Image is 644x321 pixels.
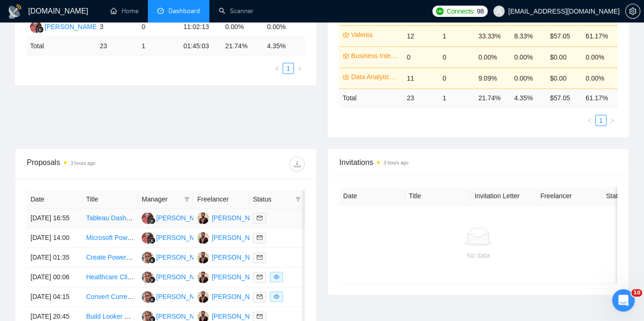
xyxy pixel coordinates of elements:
[86,254,375,261] a: Create Power BI Dashboards for Amazon Marketing Performance (Pacvue Data Report Integration)
[351,51,398,61] a: Business Intelligence - Overall
[546,46,582,67] td: $0.00
[142,292,210,300] a: KG[PERSON_NAME]
[446,6,475,16] span: Connects:
[82,268,138,287] td: Healthcare Clinic Marketing Dashboard - DBT + Sigma Developer Needed
[584,115,595,126] li: Previous Page
[86,214,253,222] a: Tableau Dashboard Review and Troubleshooting Session
[149,237,155,244] img: gigradar-bm.png
[219,7,253,15] a: searchScanner
[510,89,546,107] td: 4.35 %
[294,63,305,74] button: right
[180,37,222,55] td: 01:45:03
[436,7,444,15] img: upwork-logo.png
[149,276,155,283] img: gigradar-bm.png
[439,89,475,107] td: 1
[142,253,210,261] a: KG[PERSON_NAME]
[537,187,602,205] th: Freelancer
[257,254,262,260] span: mail
[45,22,99,32] div: [PERSON_NAME]
[212,232,266,243] div: [PERSON_NAME]
[439,46,475,67] td: 0
[138,190,193,209] th: Manager
[197,212,209,224] img: ZA
[212,213,266,223] div: [PERSON_NAME]
[475,67,510,89] td: 9.09%
[290,160,304,168] span: download
[156,213,210,223] div: [PERSON_NAME]
[212,252,266,262] div: [PERSON_NAME]
[274,274,279,280] span: eye
[383,160,408,165] time: 3 hours ago
[156,272,210,282] div: [PERSON_NAME]
[339,187,405,205] th: Date
[27,228,82,248] td: [DATE] 14:00
[274,66,280,71] span: left
[584,115,595,126] button: left
[138,17,180,37] td: 0
[222,37,263,55] td: 21.74 %
[263,37,305,55] td: 4.35 %
[30,21,42,33] img: SN
[475,25,510,46] td: 33.33%
[625,7,640,15] a: setting
[271,63,283,74] button: left
[197,292,266,300] a: ZA[PERSON_NAME]
[138,37,180,55] td: 1
[351,30,398,40] a: Valeriia
[197,233,266,241] a: ZA[PERSON_NAME]
[283,63,293,74] a: 1
[274,294,279,299] span: eye
[86,293,334,300] a: Convert Current Tableau Workbooks to Power BI, [GEOGRAPHIC_DATA]-based only
[290,157,305,172] button: download
[582,89,618,107] td: 61.17 %
[405,187,471,205] th: Title
[197,232,209,244] img: ZA
[27,209,82,228] td: [DATE] 16:55
[96,17,138,37] td: 3
[582,46,618,67] td: 0.00%
[8,4,23,19] img: logo
[596,115,606,126] a: 1
[156,252,210,262] div: [PERSON_NAME]
[212,272,266,282] div: [PERSON_NAME]
[297,66,302,71] span: right
[142,194,180,204] span: Manager
[70,161,95,166] time: 3 hours ago
[142,252,153,263] img: KG
[257,235,262,240] span: mail
[197,271,209,283] img: ZA
[182,192,192,206] span: filter
[475,89,510,107] td: 21.74 %
[257,294,262,299] span: mail
[606,115,618,126] li: Next Page
[197,214,266,221] a: ZA[PERSON_NAME]
[351,72,398,82] a: Data Analytics and Power BI
[257,215,262,221] span: mail
[27,268,82,287] td: [DATE] 00:06
[82,190,138,209] th: Title
[609,118,615,123] span: right
[546,67,582,89] td: $0.00
[86,234,267,241] a: Microsoft Power BI Specialist for Manual Workspace Migration
[295,196,301,202] span: filter
[197,312,266,320] a: ZA[PERSON_NAME]
[142,273,210,280] a: KG[PERSON_NAME]
[403,25,439,46] td: 12
[142,291,153,303] img: KG
[595,115,606,126] li: 1
[283,63,294,74] li: 1
[27,248,82,268] td: [DATE] 01:35
[197,273,266,280] a: ZA[PERSON_NAME]
[510,25,546,46] td: 8.33%
[193,190,249,209] th: Freelancer
[347,250,610,261] div: No data
[82,248,138,268] td: Create Power BI Dashboards for Amazon Marketing Performance (Pacvue Data Report Integration)
[343,74,349,80] span: crown
[625,4,640,19] button: setting
[197,291,209,303] img: ZA
[142,212,153,224] img: SN
[197,252,209,263] img: ZA
[110,7,138,15] a: homeHome
[142,214,210,221] a: SN[PERSON_NAME]
[477,6,484,16] span: 98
